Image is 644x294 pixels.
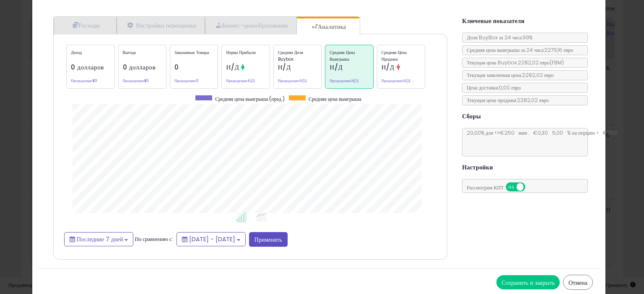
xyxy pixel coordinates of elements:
[278,78,300,83] font: Предыдущая:
[330,78,351,83] font: Предыдущая:
[330,63,343,72] font: Н/Д
[522,34,532,41] font: 99%
[144,78,149,83] font: $0
[226,49,256,56] font: Норма прибыли
[519,129,529,136] font: мин .
[462,112,481,120] font: Сборы
[71,49,82,56] font: Доход
[300,78,307,83] font: Н/Д
[71,78,93,83] font: Предыдущая:
[123,63,156,72] font: 0 долларов
[481,129,500,136] font: % для <=
[462,17,525,25] font: Ключевые показатели
[222,21,288,30] font: Бизнес-ценообразование
[71,63,104,72] font: 0 долларов
[196,78,199,83] font: 0
[174,49,209,56] font: Заказанные товары
[517,97,549,104] font: 2282,02 евро
[278,49,303,62] font: Средняя доля Buybox
[467,34,522,41] font: Доля BuyBox за 24 часа:
[318,23,346,31] font: Аналитика
[562,59,564,66] font: )
[467,84,499,91] font: Цена доставки:
[403,78,410,83] font: Н/Д
[467,72,522,79] font: Текущая заявленная цена:
[135,235,173,243] font: По сравнению с:
[462,163,493,171] font: Настройки
[226,78,248,83] font: Предыдущая:
[278,63,291,72] font: Н/Д
[603,129,617,136] font: €250
[77,235,123,243] font: Последние 7 дней
[78,21,100,30] font: Расходы
[309,95,361,102] font: Средняя цена выигрыша
[123,78,145,83] font: Предыдущая:
[467,46,544,54] font: Средняя цена выигрыша за 24 часа:
[93,78,97,83] font: $0
[382,63,395,72] font: Н/Д
[508,184,514,190] font: НА
[215,95,285,102] font: Средняя цена выигрыша (пред.)
[550,59,552,66] font: (
[567,129,599,136] font: % на порцию >
[533,129,548,136] font: €0,30
[467,97,517,104] font: Текущая цена продажи:
[382,49,407,62] font: Средняя цена продажи
[174,63,179,72] font: 0
[136,21,196,30] font: Настройки переоценки
[330,49,355,62] font: Средняя цена выигрыша
[351,78,358,83] font: Н/Д
[467,184,505,191] font: Рассмотрим КПТ:
[500,129,514,136] font: €250
[254,235,282,244] font: Применять
[123,49,136,56] font: Выгода
[499,84,521,91] font: 0,00 евро
[382,78,403,83] font: Предыдущая:
[174,78,196,83] font: Предыдущие:
[248,78,255,83] font: Н/Д
[189,235,235,243] font: [DATE] - [DATE]
[467,59,517,66] font: Текущая цена Buybox:
[522,72,554,79] font: 2282,02 евро
[552,59,562,66] font: FBM
[226,63,239,72] font: Н/Д
[569,279,587,287] font: Отмена
[518,59,550,66] font: 2282,02 евро
[467,129,481,136] font: 20,00
[552,129,563,136] font: 5,00
[501,279,555,287] font: Сохранить и закрыть
[544,46,573,54] font: 2279,16 евро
